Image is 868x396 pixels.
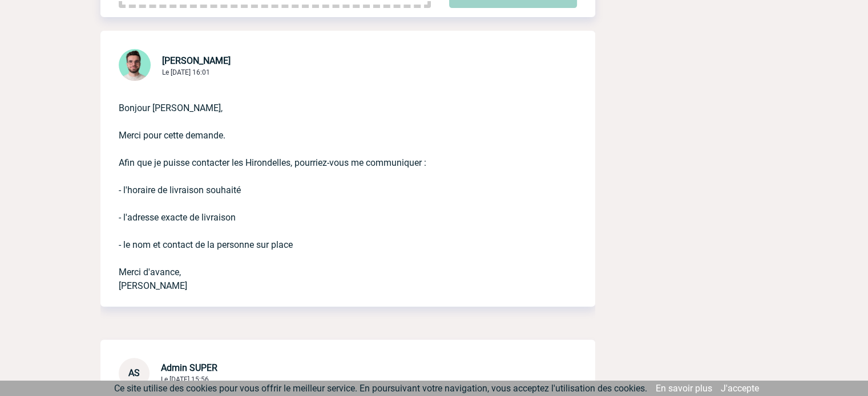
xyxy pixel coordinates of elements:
span: Le [DATE] 16:01 [162,68,210,76]
span: Ce site utilise des cookies pour vous offrir le meilleur service. En poursuivant votre navigation... [114,383,647,394]
img: 121547-2.png [119,49,151,81]
a: En savoir plus [656,383,712,394]
a: J'accepte [721,383,759,394]
span: Admin SUPER [161,362,217,373]
p: Bonjour [PERSON_NAME], Merci pour cette demande. Afin que je puisse contacter les Hirondelles, po... [119,83,545,293]
span: Le [DATE] 15:56 [161,375,209,383]
span: AS [128,368,140,378]
span: [PERSON_NAME] [162,55,231,66]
